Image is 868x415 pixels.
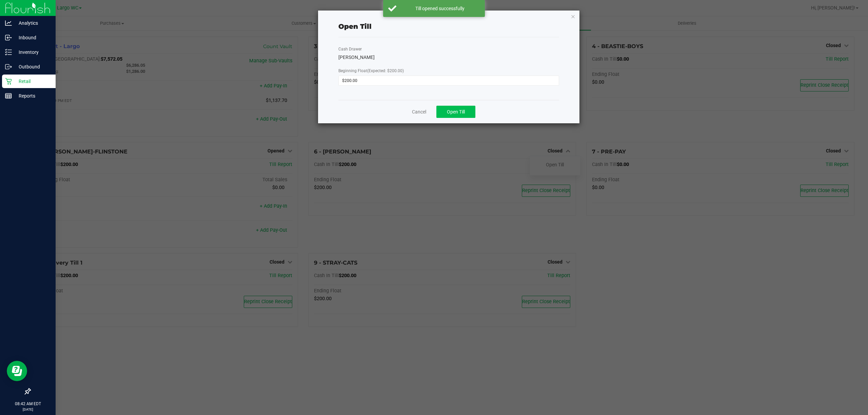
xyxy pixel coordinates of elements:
inline-svg: Outbound [5,63,12,70]
inline-svg: Inbound [5,34,12,41]
inline-svg: Analytics [5,20,12,26]
p: Outbound [12,63,53,71]
div: [PERSON_NAME] [338,54,559,61]
div: Open Till [338,21,372,32]
p: 08:42 AM EDT [3,401,53,407]
span: (Expected: $200.00) [367,68,404,73]
p: Analytics [12,19,53,27]
p: Inbound [12,34,53,42]
iframe: Resource center [7,361,27,381]
label: Cash Drawer [338,46,362,52]
span: Beginning Float [338,68,404,73]
p: Reports [12,92,53,100]
p: Retail [12,77,53,85]
span: Open Till [447,109,465,115]
button: Open Till [436,106,475,118]
inline-svg: Inventory [5,49,12,56]
inline-svg: Retail [5,78,12,85]
div: Till opened successfully [400,5,480,12]
p: [DATE] [3,407,53,412]
inline-svg: Reports [5,92,12,99]
a: Cancel [412,108,426,116]
p: Inventory [12,48,53,56]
